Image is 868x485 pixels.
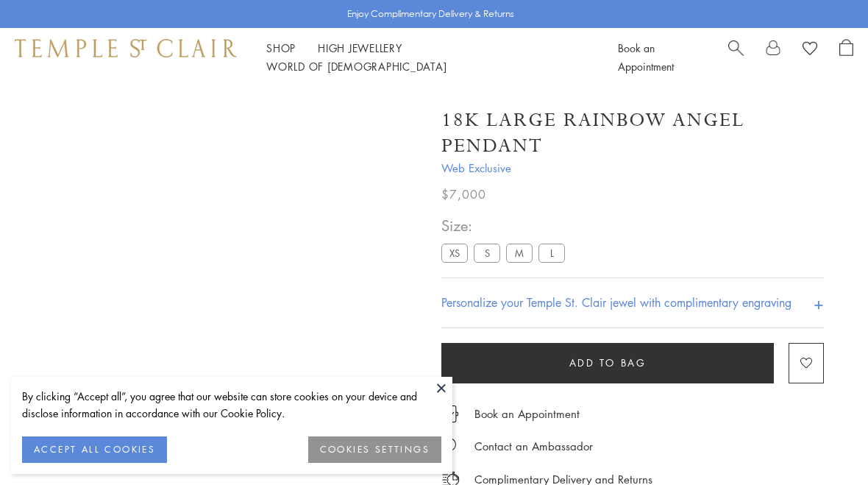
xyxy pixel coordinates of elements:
[266,39,585,76] nav: Main navigation
[441,343,774,383] button: Add to bag
[266,40,296,55] a: ShopShop
[474,244,500,262] label: S
[441,294,791,311] h4: Personalize your Temple St. Clair jewel with complimentary engraving
[266,59,447,74] a: World of [DEMOGRAPHIC_DATA]World of [DEMOGRAPHIC_DATA]
[441,185,486,204] span: $7,000
[474,437,593,456] div: Contact an Ambassador
[569,355,647,371] span: Add to bag
[441,159,824,177] span: Web Exclusive
[15,39,237,57] img: Temple St. Clair
[308,436,441,463] button: COOKIES SETTINGS
[347,7,514,21] p: Enjoy Complimentary Delivery & Returns
[814,289,824,316] h4: +
[506,244,533,262] label: M
[728,39,744,76] a: Search
[839,39,853,76] a: Open Shopping Bag
[618,40,674,74] a: Book an Appointment
[803,39,817,61] a: View Wishlist
[22,436,167,463] button: ACCEPT ALL COOKIES
[441,213,571,238] span: Size:
[441,107,824,159] h1: 18K Large Rainbow Angel Pendant
[22,388,441,422] div: By clicking “Accept all”, you agree that our website can store cookies on your device and disclos...
[474,406,580,422] a: Book an Appointment
[441,244,468,262] label: XS
[318,40,402,55] a: High JewelleryHigh Jewellery
[538,244,565,262] label: L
